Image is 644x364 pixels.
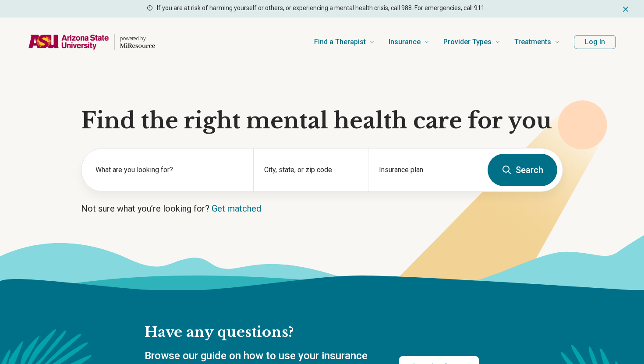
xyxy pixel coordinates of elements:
button: Search [488,154,557,186]
span: Provider Types [443,36,492,48]
span: Treatments [514,36,551,48]
h1: Find the right mental health care for you [81,108,563,134]
a: Provider Types [443,25,500,60]
p: powered by [120,35,155,42]
button: Log In [574,35,616,49]
p: Not sure what you’re looking for? [81,202,563,215]
span: Insurance [389,36,421,48]
a: Get matched [212,203,261,214]
span: Find a Therapist [314,36,366,48]
a: Find a Therapist [314,25,375,60]
label: What are you looking for? [96,165,243,175]
button: Dismiss [621,4,630,14]
p: If you are at risk of harming yourself or others, or experiencing a mental health crisis, call 98... [157,4,486,13]
a: Insurance [389,25,429,60]
a: Treatments [514,25,560,60]
h2: Have any questions? [145,323,479,342]
a: Home page [28,28,155,56]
